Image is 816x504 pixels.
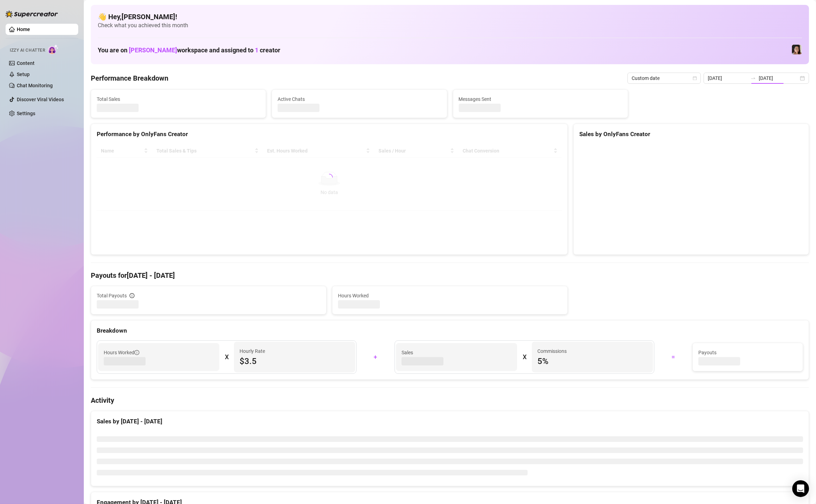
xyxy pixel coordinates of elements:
[6,10,58,17] img: logo-BBDzfeDw.svg
[750,75,756,81] span: to
[97,292,127,299] span: Total Payouts
[759,74,799,82] input: End date
[708,74,748,82] input: Start date
[97,129,562,139] div: Performance by OnlyFans Creator
[402,349,512,356] span: Sales
[225,351,228,363] div: X
[91,73,168,83] h4: Performance Breakdown
[792,45,802,54] img: Luna
[632,73,697,83] span: Custom date
[523,351,526,363] div: X
[17,60,35,66] a: Content
[97,95,260,103] span: Total Sales
[17,97,64,102] a: Discover Viral Videos
[97,326,803,335] div: Breakdown
[240,347,265,355] article: Hourly Rate
[537,347,567,355] article: Commissions
[129,46,177,54] span: [PERSON_NAME]
[104,349,139,356] span: Hours Worked
[579,129,803,139] div: Sales by OnlyFans Creator
[48,44,59,54] img: AI Chatter
[91,395,809,405] h4: Activity
[91,270,809,280] h4: Payouts for [DATE] - [DATE]
[659,351,688,363] div: =
[130,293,134,298] span: info-circle
[361,351,390,363] div: +
[338,292,562,299] span: Hours Worked
[10,47,45,54] span: Izzy AI Chatter
[255,46,258,54] span: 1
[693,76,697,80] span: calendar
[98,46,280,54] h1: You are on workspace and assigned to creator
[17,72,30,77] a: Setup
[17,111,35,116] a: Settings
[278,95,441,103] span: Active Chats
[17,83,53,88] a: Chat Monitoring
[326,174,333,181] span: loading
[792,480,809,497] div: Open Intercom Messenger
[17,27,30,32] a: Home
[750,75,756,81] span: swap-right
[537,356,647,367] span: 5 %
[698,349,797,356] span: Payouts
[240,356,350,367] span: $3.5
[97,417,803,426] div: Sales by [DATE] - [DATE]
[134,350,139,355] span: info-circle
[98,22,802,29] span: Check what you achieved this month
[98,12,802,22] h4: 👋 Hey, [PERSON_NAME] !
[459,95,622,103] span: Messages Sent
